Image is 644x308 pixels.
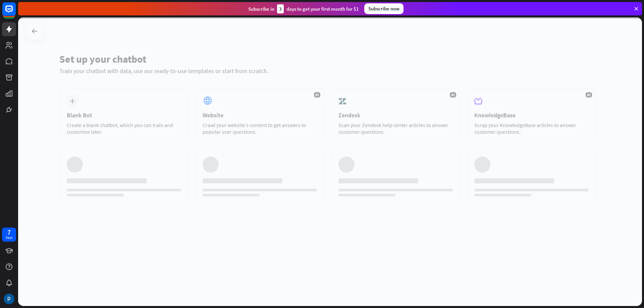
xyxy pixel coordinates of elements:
[6,235,12,240] div: days
[277,4,284,13] div: 3
[248,4,359,13] div: Subscribe in days to get your first month for $1
[364,3,404,14] div: Subscribe now
[7,229,11,235] div: 7
[2,228,16,242] a: 7 days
